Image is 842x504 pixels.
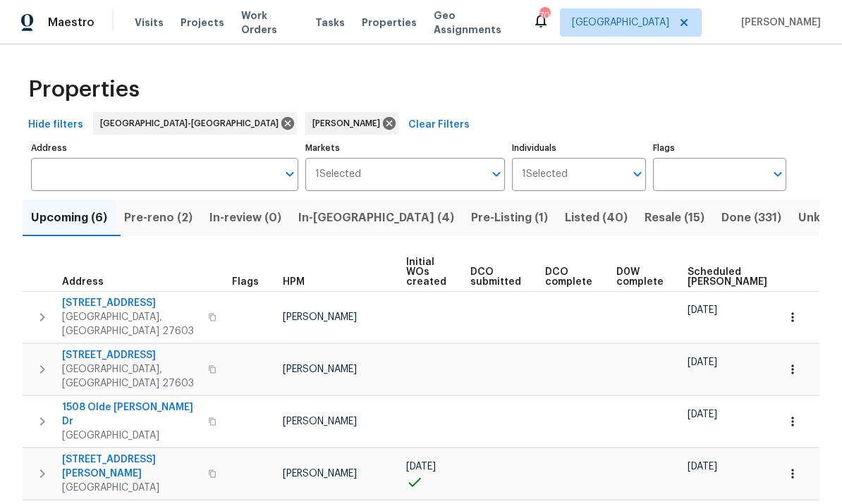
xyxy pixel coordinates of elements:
span: 1508 Olde [PERSON_NAME] Dr [62,400,200,429]
span: Tasks [315,18,345,27]
button: Open [768,164,788,184]
span: Clear Filters [408,116,470,134]
span: [STREET_ADDRESS] [62,296,200,310]
span: In-[GEOGRAPHIC_DATA] (4) [298,208,454,228]
span: Done (331) [721,208,781,228]
span: Projects [181,16,224,30]
span: [PERSON_NAME] [283,469,357,479]
span: [PERSON_NAME] [283,312,357,322]
span: [STREET_ADDRESS] [62,348,200,362]
span: Resale (15) [645,208,704,228]
span: [STREET_ADDRESS][PERSON_NAME] [62,453,200,481]
span: Initial WOs created [406,257,446,287]
span: Geo Assignments [434,8,515,37]
span: Address [62,277,104,287]
span: [DATE] [406,462,436,472]
span: Flags [232,277,259,287]
span: [DATE] [688,305,717,315]
span: HPM [283,277,305,287]
span: Upcoming (6) [31,208,107,228]
span: Maestro [48,16,94,30]
span: Work Orders [241,8,298,37]
span: [GEOGRAPHIC_DATA] [62,429,200,443]
button: Open [628,164,647,184]
span: Pre-Listing (1) [471,208,548,228]
span: 1 Selected [315,168,361,180]
span: Scheduled [PERSON_NAME] [688,267,767,287]
button: Clear Filters [403,112,475,138]
span: [GEOGRAPHIC_DATA] [572,16,669,30]
span: D0W complete [616,267,664,287]
span: [PERSON_NAME] [736,16,821,30]
span: [PERSON_NAME] [283,364,357,374]
span: [GEOGRAPHIC_DATA], [GEOGRAPHIC_DATA] 27603 [62,310,200,338]
button: Hide filters [23,112,89,138]
div: [PERSON_NAME] [305,112,398,135]
span: Listed (40) [565,208,628,228]
label: Individuals [512,144,645,152]
span: Properties [362,16,417,30]
button: Open [487,164,506,184]
label: Markets [305,144,506,152]
span: [DATE] [688,462,717,472]
span: [GEOGRAPHIC_DATA], [GEOGRAPHIC_DATA] 27603 [62,362,200,391]
span: Hide filters [28,116,83,134]
span: [DATE] [688,357,717,367]
span: [GEOGRAPHIC_DATA]-[GEOGRAPHIC_DATA] [100,116,284,130]
div: 70 [539,8,549,23]
label: Flags [653,144,786,152]
span: Pre-reno (2) [124,208,193,228]
span: DCO submitted [470,267,521,287]
div: [GEOGRAPHIC_DATA]-[GEOGRAPHIC_DATA] [93,112,297,135]
span: [PERSON_NAME] [312,116,386,130]
span: Properties [28,82,140,97]
span: In-review (0) [209,208,281,228]
span: 1 Selected [522,168,568,180]
span: DCO complete [545,267,592,287]
label: Address [31,144,298,152]
span: Visits [135,16,164,30]
button: Open [280,164,300,184]
span: [PERSON_NAME] [283,417,357,426]
span: [GEOGRAPHIC_DATA] [62,481,200,495]
span: [DATE] [688,410,717,419]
